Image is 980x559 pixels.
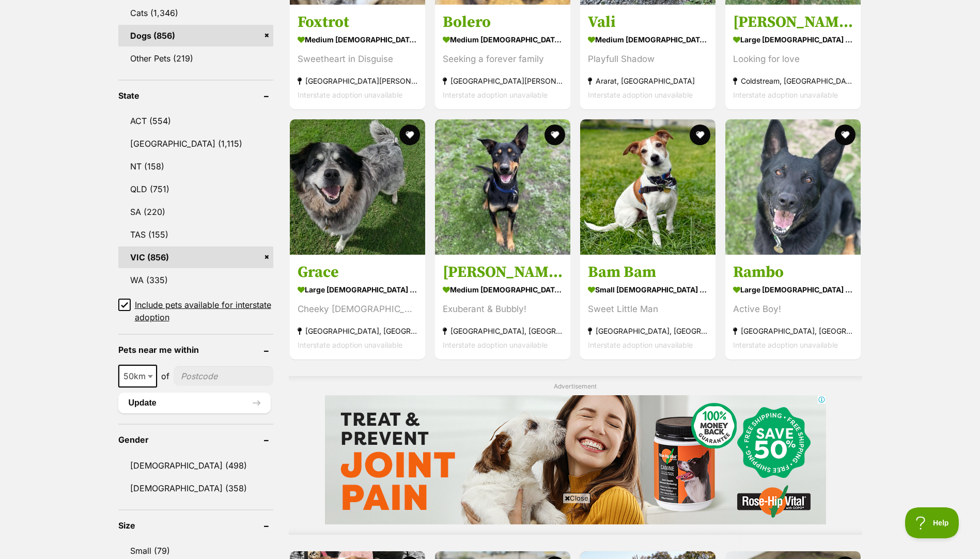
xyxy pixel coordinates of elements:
a: SA (220) [118,201,273,223]
span: Interstate adoption unavailable [298,340,402,349]
strong: medium [DEMOGRAPHIC_DATA] Dog [298,32,417,47]
h3: Vali [588,12,708,32]
strong: Coldstream, [GEOGRAPHIC_DATA] [733,74,853,88]
a: TAS (155) [118,224,273,245]
div: Sweetheart in Disguise [298,52,417,66]
a: Bam Bam small [DEMOGRAPHIC_DATA] Dog Sweet Little Man [GEOGRAPHIC_DATA], [GEOGRAPHIC_DATA] Inters... [580,255,715,360]
iframe: Advertisement [240,507,741,554]
strong: large [DEMOGRAPHIC_DATA] Dog [733,32,853,47]
strong: [GEOGRAPHIC_DATA], [GEOGRAPHIC_DATA] [733,324,853,338]
span: Include pets available for interstate adoption [135,299,273,323]
h3: Rambo [733,262,853,282]
h3: Grace [298,262,417,282]
div: Seeking a forever family [443,52,563,66]
img: Roy - Australian Kelpie Dog [435,119,570,255]
div: Looking for love [733,52,853,66]
div: Playfull Shadow [588,52,708,66]
strong: [GEOGRAPHIC_DATA], [GEOGRAPHIC_DATA] [298,324,417,338]
span: Interstate adoption unavailable [443,90,548,99]
a: Bolero medium [DEMOGRAPHIC_DATA] Dog Seeking a forever family [GEOGRAPHIC_DATA][PERSON_NAME][GEOG... [435,5,570,110]
div: Exuberant & Bubbly! [443,302,563,316]
div: Advertisement [289,376,862,535]
a: Rambo large [DEMOGRAPHIC_DATA] Dog Active Boy! [GEOGRAPHIC_DATA], [GEOGRAPHIC_DATA] Interstate ad... [725,255,861,360]
span: 50km [119,369,156,383]
button: favourite [690,125,710,145]
a: Foxtrot medium [DEMOGRAPHIC_DATA] Dog Sweetheart in Disguise [GEOGRAPHIC_DATA][PERSON_NAME][GEOGR... [290,5,425,110]
div: Cheeky [DEMOGRAPHIC_DATA]! [298,302,417,316]
img: Grace - Pyrenean Mountain Dog x Maremma Sheepdog [290,119,425,255]
span: of [161,370,169,382]
span: Close [563,493,590,503]
a: Dogs (856) [118,25,273,46]
span: Interstate adoption unavailable [443,340,548,349]
strong: [GEOGRAPHIC_DATA][PERSON_NAME][GEOGRAPHIC_DATA] [443,74,563,88]
a: QLD (751) [118,178,273,200]
a: NT (158) [118,156,273,177]
a: Other Pets (219) [118,48,273,69]
input: postcode [174,366,273,386]
strong: Ararat, [GEOGRAPHIC_DATA] [588,74,708,88]
a: Vali medium [DEMOGRAPHIC_DATA] Dog Playfull Shadow Ararat, [GEOGRAPHIC_DATA] Interstate adoption ... [580,5,715,110]
span: Interstate adoption unavailable [298,90,402,99]
strong: medium [DEMOGRAPHIC_DATA] Dog [443,282,563,297]
h3: Foxtrot [298,12,417,32]
h3: Bam Bam [588,262,708,282]
a: Grace large [DEMOGRAPHIC_DATA] Dog Cheeky [DEMOGRAPHIC_DATA]! [GEOGRAPHIC_DATA], [GEOGRAPHIC_DATA... [290,255,425,360]
strong: medium [DEMOGRAPHIC_DATA] Dog [443,32,563,47]
button: favourite [835,125,856,145]
a: VIC (856) [118,246,273,268]
strong: [GEOGRAPHIC_DATA], [GEOGRAPHIC_DATA] [588,324,708,338]
img: Bam Bam - Jack Russell Terrier Dog [580,119,715,255]
strong: large [DEMOGRAPHIC_DATA] Dog [298,282,417,297]
span: 50km [118,365,157,387]
img: Rambo - German Shepherd Dog [725,119,861,255]
a: Include pets available for interstate adoption [118,299,273,323]
span: Interstate adoption unavailable [733,90,838,99]
a: [GEOGRAPHIC_DATA] (1,115) [118,133,273,154]
h3: [PERSON_NAME] [733,12,853,32]
div: Active Boy! [733,302,853,316]
header: Gender [118,435,273,444]
header: State [118,91,273,100]
span: Interstate adoption unavailable [588,340,693,349]
button: Update [118,393,271,413]
strong: medium [DEMOGRAPHIC_DATA] Dog [588,32,708,47]
a: WA (335) [118,269,273,291]
a: [DEMOGRAPHIC_DATA] (358) [118,477,273,499]
header: Size [118,521,273,530]
a: ACT (554) [118,110,273,132]
a: [PERSON_NAME] large [DEMOGRAPHIC_DATA] Dog Looking for love Coldstream, [GEOGRAPHIC_DATA] Interst... [725,5,861,110]
iframe: Help Scout Beacon - Open [905,507,959,538]
a: [DEMOGRAPHIC_DATA] (498) [118,455,273,476]
strong: large [DEMOGRAPHIC_DATA] Dog [733,282,853,297]
button: favourite [399,125,420,145]
strong: [GEOGRAPHIC_DATA], [GEOGRAPHIC_DATA] [443,324,563,338]
span: Interstate adoption unavailable [733,340,838,349]
span: Interstate adoption unavailable [588,90,693,99]
h3: [PERSON_NAME] [443,262,563,282]
strong: small [DEMOGRAPHIC_DATA] Dog [588,282,708,297]
a: [PERSON_NAME] medium [DEMOGRAPHIC_DATA] Dog Exuberant & Bubbly! [GEOGRAPHIC_DATA], [GEOGRAPHIC_DA... [435,255,570,360]
iframe: Advertisement [325,395,826,524]
button: favourite [545,125,565,145]
a: Cats (1,346) [118,2,273,24]
header: Pets near me within [118,345,273,354]
div: Sweet Little Man [588,302,708,316]
strong: [GEOGRAPHIC_DATA][PERSON_NAME][GEOGRAPHIC_DATA] [298,74,417,88]
h3: Bolero [443,12,563,32]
